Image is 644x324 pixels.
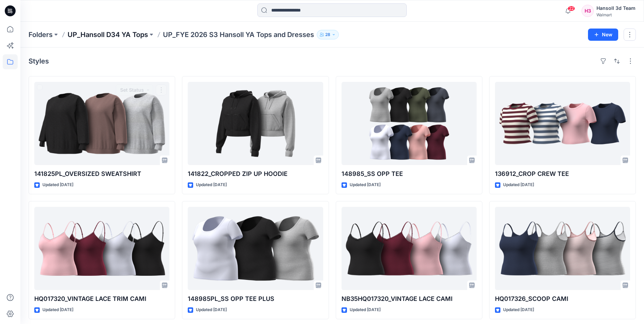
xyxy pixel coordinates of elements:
p: Updated [DATE] [350,306,381,313]
p: Updated [DATE] [196,181,227,188]
p: Updated [DATE] [503,306,534,313]
a: 148985_SS OPP TEE [342,82,477,165]
a: 136912_CROP CREW TEE [495,82,630,165]
a: 141822_CROPPED ZIP UP HOODIE [188,82,323,165]
p: 148985PL_SS OPP TEE PLUS [188,294,323,304]
p: 136912_CROP CREW TEE [495,169,630,179]
p: Updated [DATE] [196,306,227,313]
button: 28 [317,30,339,39]
a: NB35HQ017320_VINTAGE LACE CAMI [342,207,477,290]
p: 141822_CROPPED ZIP UP HOODIE [188,169,323,179]
p: HQ017326_SCOOP CAMI [495,294,630,304]
p: NB35HQ017320_VINTAGE LACE CAMI [342,294,477,304]
a: HQ017326_SCOOP CAMI [495,207,630,290]
button: New [588,29,618,41]
a: 141825PL_OVERSIZED SWEATSHIRT [34,82,169,165]
p: Updated [DATE] [42,306,73,313]
p: 141825PL_OVERSIZED SWEATSHIRT [34,169,169,179]
p: Updated [DATE] [42,181,73,188]
p: 148985_SS OPP TEE [342,169,477,179]
p: HQ017320_VINTAGE LACE TRIM CAMI [34,294,169,304]
p: UP_FYE 2026 S3 Hansoll YA Tops and Dresses [163,30,314,39]
p: Updated [DATE] [350,181,381,188]
div: Walmart [596,12,636,17]
span: 22 [568,6,575,11]
div: Hansoll 3d Team [596,4,636,12]
h4: Styles [29,57,49,65]
a: UP_Hansoll D34 YA Tops [68,30,148,39]
a: HQ017320_VINTAGE LACE TRIM CAMI [34,207,169,290]
a: Folders [29,30,53,39]
p: Updated [DATE] [503,181,534,188]
a: 148985PL_SS OPP TEE PLUS [188,207,323,290]
p: 28 [325,31,330,38]
div: H3 [582,5,594,17]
